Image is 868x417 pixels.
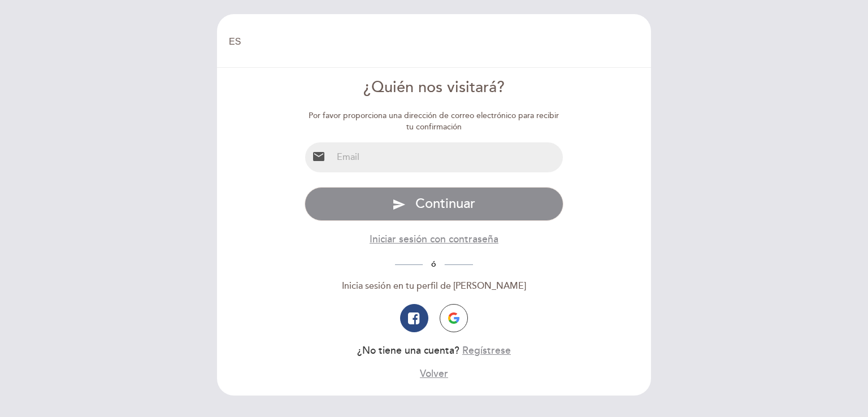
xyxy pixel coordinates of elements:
[462,344,511,358] button: Regístrese
[420,367,448,381] button: Volver
[332,142,563,172] input: Email
[305,280,564,293] div: Inicia sesión en tu perfil de [PERSON_NAME]
[415,196,475,212] span: Continuar
[357,345,459,357] span: ¿No tiene una cuenta?
[370,232,498,246] button: Iniciar sesión con contraseña
[305,110,564,133] div: Por favor proporciona una dirección de correo electrónico para recibir tu confirmación
[305,77,564,99] div: ¿Quién nos visitará?
[312,150,325,163] i: email
[305,187,564,221] button: send Continuar
[448,312,459,324] img: icon-google.png
[423,259,445,269] span: ó
[392,198,406,211] i: send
